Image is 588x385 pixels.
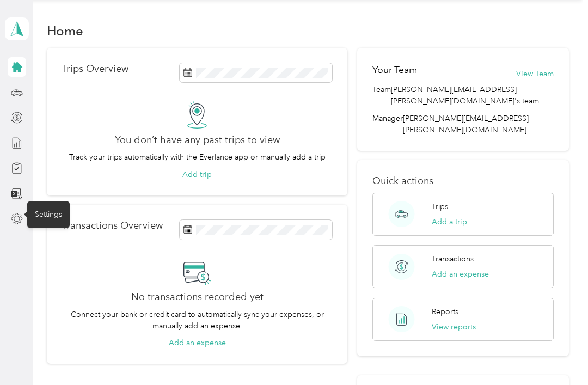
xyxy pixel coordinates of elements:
[403,114,529,135] span: [PERSON_NAME][EMAIL_ADDRESS][PERSON_NAME][DOMAIN_NAME]
[62,63,128,75] p: Trips Overview
[182,169,212,180] button: Add trip
[372,175,554,187] p: Quick actions
[131,291,264,303] h2: No transactions recorded yet
[432,201,448,212] p: Trips
[27,201,70,228] div: Settings
[62,220,163,231] p: Transactions Overview
[47,25,83,36] h1: Home
[62,309,333,332] p: Connect your bank or credit card to automatically sync your expenses, or manually add an expense.
[169,337,226,349] button: Add an expense
[391,84,554,107] span: [PERSON_NAME][EMAIL_ADDRESS][PERSON_NAME][DOMAIN_NAME]'s team
[372,113,403,136] span: Manager
[527,324,588,385] iframe: Everlance-gr Chat Button Frame
[372,63,417,77] h2: Your Team
[432,306,458,317] p: Reports
[69,151,326,163] p: Track your trips automatically with the Everlance app or manually add a trip
[432,268,489,280] button: Add an expense
[516,68,554,80] button: View Team
[372,84,391,107] span: Team
[115,135,280,146] h2: You don’t have any past trips to view
[432,321,476,333] button: View reports
[432,253,474,265] p: Transactions
[432,216,467,228] button: Add a trip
